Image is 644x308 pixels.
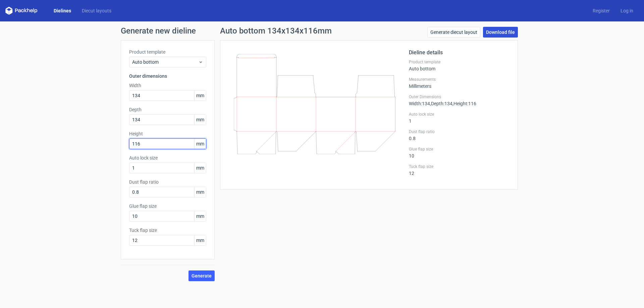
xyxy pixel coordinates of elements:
[129,227,206,234] label: Tuck flap size
[129,130,206,137] label: Height
[129,73,206,79] h3: Outer dimensions
[194,187,206,197] span: mm
[129,49,206,55] label: Product template
[409,146,509,159] div: 10
[587,7,615,14] a: Register
[132,59,198,65] span: Auto bottom
[409,59,509,65] label: Product template
[194,163,206,173] span: mm
[483,27,518,38] a: Download file
[409,101,430,106] span: Width : 134
[194,211,206,221] span: mm
[192,273,212,278] span: Generate
[409,112,509,117] label: Auto lock size
[129,106,206,113] label: Depth
[129,155,206,161] label: Auto lock size
[76,7,117,14] a: Diecut layouts
[194,235,206,245] span: mm
[48,7,76,14] a: Dielines
[194,90,206,101] span: mm
[409,112,509,124] div: 1
[194,139,206,149] span: mm
[409,49,509,57] h2: Dieline details
[220,27,332,35] h1: Auto bottom 134x134x116mm
[129,179,206,185] label: Dust flap ratio
[409,164,509,176] div: 12
[194,115,206,125] span: mm
[427,27,480,38] a: Generate diecut layout
[409,77,509,82] label: Measurements
[409,59,509,71] div: Auto bottom
[129,203,206,209] label: Glue flap size
[409,77,509,89] div: Millimeters
[129,82,206,89] label: Width
[430,101,452,106] span: , Depth : 134
[409,164,509,169] label: Tuck flap size
[409,129,509,141] div: 0.8
[409,129,509,134] label: Dust flap ratio
[409,146,509,152] label: Glue flap size
[452,101,476,106] span: , Height : 116
[409,94,509,100] label: Outer Dimensions
[189,270,215,281] button: Generate
[121,27,523,35] h1: Generate new dieline
[615,7,639,14] a: Log in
